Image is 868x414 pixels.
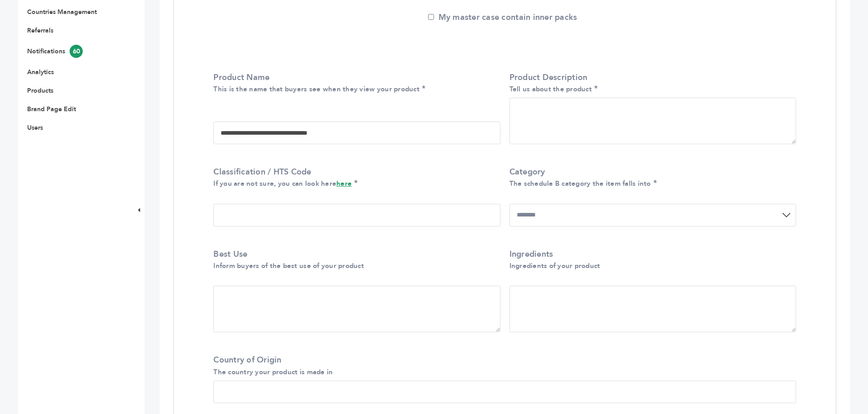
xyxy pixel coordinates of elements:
[213,367,333,376] small: The country your product is made in
[27,8,97,16] a: Countries Management
[509,261,600,270] small: Ingredients of your product
[27,105,76,113] a: Brand Page Edit
[213,72,495,94] label: Product Name
[509,85,592,94] small: Tell us about the product
[428,14,434,20] input: My master case contain inner packs
[509,249,792,271] label: Ingredients
[27,26,53,35] a: Referrals
[509,72,792,94] label: Product Description
[509,179,651,188] small: The schedule B category the item falls into
[428,12,577,23] label: My master case contain inner packs
[213,166,495,189] label: Classification / HTS Code
[27,47,83,56] a: Notifications60
[213,354,792,377] label: Country of Origin
[27,86,53,95] a: Products
[509,166,792,189] label: Category
[70,45,83,58] span: 60
[213,261,364,270] small: Inform buyers of the best use of your product
[27,123,43,132] a: Users
[27,68,54,76] a: Analytics
[213,249,495,271] label: Best Use
[213,179,352,188] small: If you are not sure, you can look here
[336,179,352,188] a: here
[213,85,420,94] small: This is the name that buyers see when they view your product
